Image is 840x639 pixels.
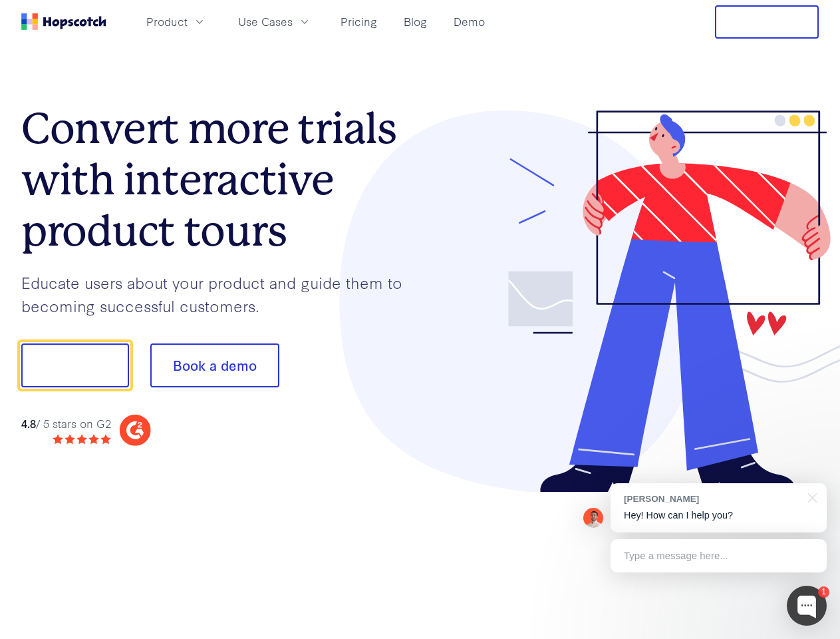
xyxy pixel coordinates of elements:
a: Home [21,13,106,30]
div: 1 [818,586,829,598]
p: Hey! How can I help you? [624,509,813,523]
div: / 5 stars on G2 [21,415,111,432]
a: Pricing [335,11,382,33]
p: Educate users about your product and guide them to becoming successful customers. [21,271,420,317]
div: Type a message here... [611,539,827,572]
button: Free Trial [715,5,819,39]
button: Book a demo [150,343,279,387]
button: Use Cases [230,11,319,33]
span: Use Cases [238,13,293,30]
div: [PERSON_NAME] [624,493,800,505]
button: Product [138,11,214,33]
h1: Convert more trials with interactive product tours [21,103,420,256]
a: Demo [448,11,490,33]
strong: 4.8 [21,415,36,431]
span: Product [146,13,188,30]
button: Show me! [21,343,129,387]
img: Mark Spera [583,508,603,528]
a: Blog [398,11,432,33]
